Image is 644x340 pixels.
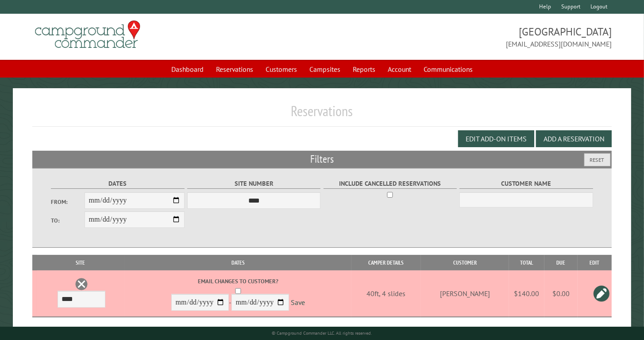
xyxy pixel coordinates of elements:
[324,179,457,189] label: Include Cancelled Reservations
[544,255,578,270] th: Due
[382,61,416,78] a: Account
[544,270,578,317] td: $0.00
[304,61,346,78] a: Campsites
[211,61,258,78] a: Reservations
[351,270,421,317] td: 40ft, 4 slides
[584,153,610,166] button: Reset
[458,130,534,147] button: Edit Add-on Items
[260,61,302,78] a: Customers
[322,24,612,49] span: [GEOGRAPHIC_DATA] [EMAIL_ADDRESS][DOMAIN_NAME]
[418,61,478,78] a: Communications
[51,179,184,189] label: Dates
[351,255,421,270] th: Camper Details
[32,102,612,127] h1: Reservations
[347,61,381,78] a: Reports
[187,179,320,189] label: Site Number
[75,277,88,291] a: Delete this reservation
[509,255,544,270] th: Total
[37,255,124,270] th: Site
[578,255,612,270] th: Edit
[124,255,351,270] th: Dates
[126,277,350,313] div: -
[421,270,509,317] td: [PERSON_NAME]
[291,298,305,307] a: Save
[536,130,612,147] button: Add a Reservation
[166,61,209,78] a: Dashboard
[459,179,593,189] label: Customer Name
[421,255,509,270] th: Customer
[32,17,143,52] img: Campground Commander
[32,151,612,168] h2: Filters
[272,330,372,336] small: © Campground Commander LLC. All rights reserved.
[126,277,350,285] label: Email changes to customer?
[509,270,544,317] td: $140.00
[51,198,84,206] label: From:
[51,216,84,225] label: To:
